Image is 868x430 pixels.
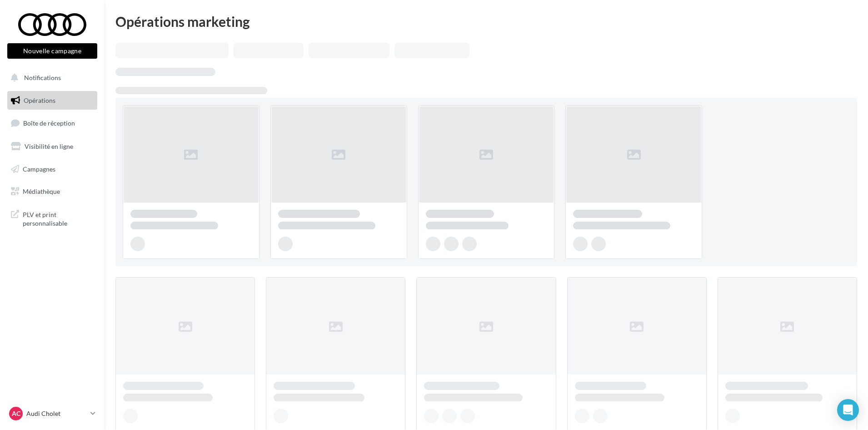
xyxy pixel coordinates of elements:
a: Campagnes [5,160,99,179]
a: Médiathèque [5,182,99,201]
span: Campagnes [23,165,55,172]
span: PLV et print personnalisable [23,208,94,228]
button: Nouvelle campagne [7,43,97,59]
button: Notifications [5,68,95,87]
a: AC Audi Cholet [7,405,97,422]
span: Médiathèque [23,187,60,195]
a: Opérations [5,91,99,110]
p: Audi Cholet [26,409,87,418]
a: Visibilité en ligne [5,137,99,156]
div: Open Intercom Messenger [837,399,859,421]
span: Opérations [24,96,55,104]
span: Notifications [24,74,61,81]
span: AC [12,409,20,418]
a: PLV et print personnalisable [5,205,99,232]
div: Opérations marketing [115,15,857,28]
span: Visibilité en ligne [25,142,73,150]
span: Boîte de réception [23,119,75,127]
a: Boîte de réception [5,113,99,133]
